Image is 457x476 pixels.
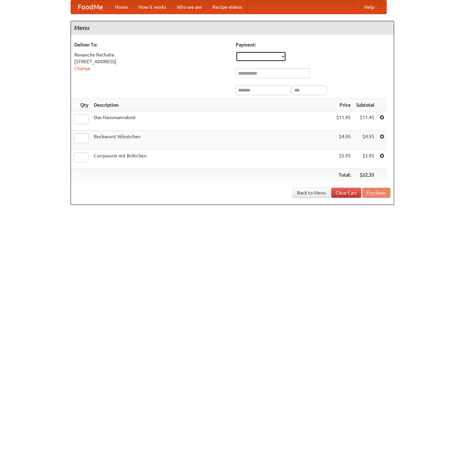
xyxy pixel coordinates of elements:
[71,0,110,14] a: FoodMe
[236,41,390,48] h5: Payment:
[353,150,377,169] td: $5.95
[74,58,229,65] div: [STREET_ADDRESS]
[331,188,361,198] a: Clear Cart
[91,111,334,131] td: Das Hausmannskost
[91,99,334,111] th: Description
[110,0,133,14] a: Home
[207,0,247,14] a: Recipe videos
[74,41,229,48] h5: Deliver To:
[133,0,172,14] a: How it works
[71,99,91,111] th: Qty
[74,51,229,58] div: Revanche Rethalie
[353,111,377,131] td: $11.45
[359,0,380,14] a: Help
[353,131,377,150] td: $4.95
[74,66,90,71] a: Change
[71,21,394,35] h4: Menu
[293,188,330,198] a: Back to Menu
[353,169,377,181] th: $22.35
[91,131,334,150] td: Bockwurst Würstchen
[353,99,377,111] th: Subtotal
[334,169,353,181] th: Total:
[172,0,207,14] a: Who we are
[334,99,353,111] th: Price
[91,150,334,169] td: Currywurst mit Brötchen
[334,150,353,169] td: $5.95
[334,131,353,150] td: $4.95
[334,111,353,131] td: $11.45
[362,188,390,198] button: Purchase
